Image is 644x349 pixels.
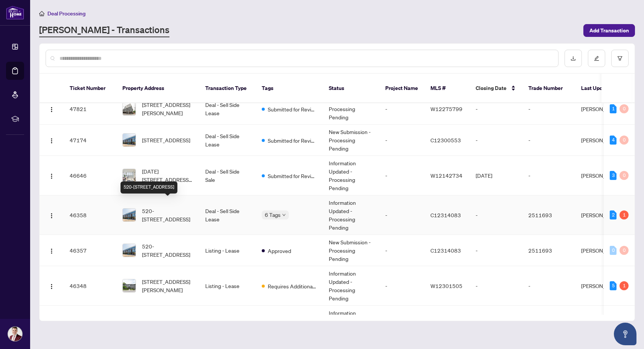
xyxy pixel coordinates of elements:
[49,213,55,219] img: Logo
[588,50,605,67] button: edit
[64,266,116,306] td: 46348
[470,93,522,125] td: -
[268,136,317,145] span: Submitted for Review
[123,134,136,146] img: thumbnail-img
[8,327,22,341] img: Profile Icon
[64,195,116,235] td: 46358
[575,306,632,345] td: [PERSON_NAME]
[46,103,58,115] button: Logo
[470,74,522,103] th: Closing Date
[424,74,470,103] th: MLS #
[522,74,575,103] th: Trade Number
[614,323,636,345] button: Open asap
[199,125,256,156] td: Deal - Sell Side Lease
[39,11,44,16] span: home
[430,105,462,112] span: W12275799
[571,56,576,61] span: download
[199,306,256,345] td: Listing - Lease
[379,93,424,125] td: -
[199,156,256,195] td: Deal - Sell Side Sale
[470,125,522,156] td: -
[123,169,136,182] img: thumbnail-img
[49,138,55,144] img: Logo
[199,93,256,125] td: Deal - Sell Side Lease
[610,171,617,180] div: 3
[142,101,193,117] span: [STREET_ADDRESS][PERSON_NAME]
[123,279,136,292] img: thumbnail-img
[323,195,379,235] td: Information Updated - Processing Pending
[620,104,629,113] div: 0
[142,242,193,259] span: 520-[STREET_ADDRESS]
[142,167,193,184] span: [DATE][STREET_ADDRESS][PERSON_NAME]
[522,235,575,266] td: 2511693
[268,105,317,113] span: Submitted for Review
[142,277,193,294] span: [STREET_ADDRESS][PERSON_NAME]
[282,213,286,217] span: down
[470,235,522,266] td: -
[610,246,617,255] div: 0
[64,93,116,125] td: 47821
[565,50,582,67] button: download
[199,235,256,266] td: Listing - Lease
[379,235,424,266] td: -
[620,281,629,290] div: 1
[379,74,424,103] th: Project Name
[199,195,256,235] td: Deal - Sell Side Lease
[268,247,291,255] span: Approved
[575,266,632,306] td: [PERSON_NAME]
[575,125,632,156] td: [PERSON_NAME]
[379,156,424,195] td: -
[199,266,256,306] td: Listing - Lease
[268,172,317,180] span: Submitted for Review
[323,74,379,103] th: Status
[265,210,281,219] span: 6 Tags
[522,266,575,306] td: -
[610,136,617,145] div: 4
[64,125,116,156] td: 47174
[46,280,58,292] button: Logo
[49,173,55,179] img: Logo
[430,247,461,254] span: C12314083
[256,74,323,103] th: Tags
[522,195,575,235] td: 2511693
[611,50,629,67] button: filter
[575,93,632,125] td: [PERSON_NAME]
[476,84,507,92] span: Closing Date
[323,306,379,345] td: Information Updated - Processing Pending
[46,209,58,221] button: Logo
[620,136,629,145] div: 0
[123,102,136,115] img: thumbnail-img
[470,195,522,235] td: -
[39,24,169,37] a: [PERSON_NAME] - Transactions
[6,6,24,20] img: logo
[575,74,632,103] th: Last Updated By
[594,56,599,61] span: edit
[470,266,522,306] td: -
[323,235,379,266] td: New Submission - Processing Pending
[121,181,177,194] div: 520-[STREET_ADDRESS]
[610,104,617,113] div: 1
[46,169,58,181] button: Logo
[49,107,55,113] img: Logo
[64,74,116,103] th: Ticket Number
[617,56,623,61] span: filter
[323,266,379,306] td: Information Updated - Processing Pending
[522,306,575,345] td: -
[268,282,317,290] span: Requires Additional Docs
[575,195,632,235] td: [PERSON_NAME]
[323,156,379,195] td: Information Updated - Processing Pending
[199,74,256,103] th: Transaction Type
[610,281,617,290] div: 5
[522,125,575,156] td: -
[470,306,522,345] td: -
[64,156,116,195] td: 46646
[123,244,136,257] img: thumbnail-img
[49,283,55,290] img: Logo
[47,10,85,17] span: Deal Processing
[142,207,193,223] span: 520-[STREET_ADDRESS]
[46,134,58,146] button: Logo
[610,210,617,219] div: 2
[522,93,575,125] td: -
[379,266,424,306] td: -
[620,171,629,180] div: 0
